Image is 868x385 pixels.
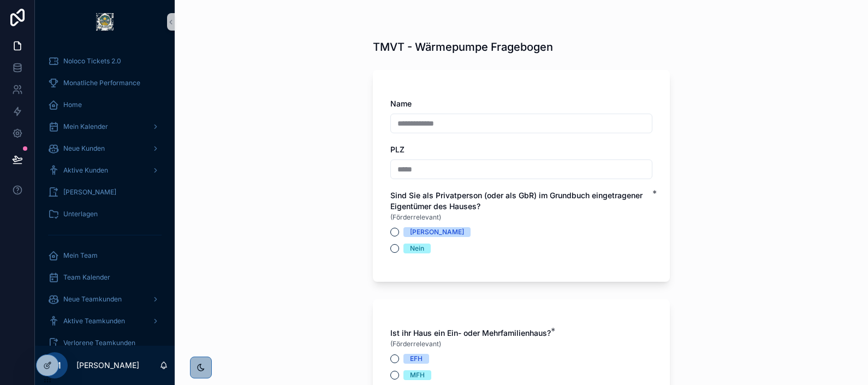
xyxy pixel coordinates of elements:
span: Aktive Kunden [63,166,108,175]
a: Team Kalender [41,268,168,287]
div: EFH [410,354,423,364]
span: Noloco Tickets 2.0 [63,57,121,66]
a: [PERSON_NAME] [41,182,168,202]
span: Ist ihr Haus ein Ein- oder Mehrfamilienhaus? [390,328,551,337]
span: Monatliche Performance [63,79,140,87]
span: Neue Teamkunden [63,295,122,304]
span: PLZ [390,145,405,154]
img: App logo [96,13,114,31]
span: Sind Sie als Privatperson (oder als GbR) im Grundbuch eingetragener Eigentümer des Hauses? [390,191,643,211]
a: Mein Kalender [41,117,168,137]
span: Name [390,99,412,108]
a: Neue Kunden [41,139,168,158]
span: Team Kalender [63,273,110,282]
div: Nein [410,244,424,253]
span: Verlorene Teamkunden [63,339,135,347]
span: Neue Kunden [63,144,105,153]
a: Mein Team [41,246,168,265]
span: [PERSON_NAME] [63,188,116,197]
span: Mein Kalender [63,122,108,131]
span: (Förderrelevant) [390,213,441,222]
div: [PERSON_NAME] [410,227,464,237]
span: (Förderrelevant) [390,340,441,348]
a: Unterlagen [41,204,168,224]
a: Aktive Kunden [41,161,168,180]
a: Monatliche Performance [41,73,168,93]
p: [PERSON_NAME] [76,360,139,371]
div: MFH [410,370,425,380]
span: Home [63,100,82,109]
span: Aktive Teamkunden [63,317,125,325]
a: Neue Teamkunden [41,289,168,309]
a: Verlorene Teamkunden [41,333,168,353]
a: Noloco Tickets 2.0 [41,51,168,71]
div: scrollable content [35,44,175,346]
a: Home [41,95,168,115]
span: Unterlagen [63,210,98,218]
a: Aktive Teamkunden [41,311,168,331]
span: Mein Team [63,251,98,260]
h1: TMVT - Wärmepumpe Fragebogen [373,39,553,55]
